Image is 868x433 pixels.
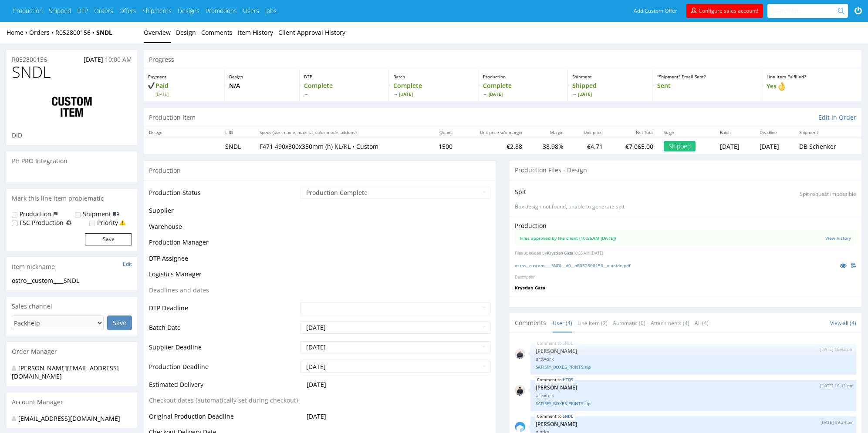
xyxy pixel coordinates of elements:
[12,64,51,81] span: SNDL
[206,7,237,15] a: Promotions
[12,414,125,423] div: [EMAIL_ADDRESS][DOMAIN_NAME]
[20,218,64,227] label: FSC Production
[7,342,137,361] div: Order Manager
[515,385,525,396] img: regular_mini_magick20250217-67-ufcnb1.jpg
[7,393,137,412] div: Account Manager
[572,74,648,80] p: Shipment
[536,356,851,362] p: artwork
[113,210,119,218] img: icon-shipping-flag.svg
[569,138,608,154] td: €4.71
[49,7,71,15] a: Shipped
[830,319,856,327] a: View all (4)
[149,237,298,253] td: Production Manager
[260,142,420,151] p: F471 490x300x350mm (h) KL/KL • Custom
[107,316,132,330] input: Save
[563,340,573,347] a: SNDL
[149,395,298,411] td: Checkout dates (automatically set during checkout)
[527,138,569,154] td: 38.98%
[105,55,132,64] span: 10:00 AM
[393,91,473,97] span: [DATE]
[7,151,137,171] div: PH PRO Integration
[304,81,384,97] p: Complete
[767,81,857,91] p: Yes
[119,7,136,15] a: Offers
[657,81,757,90] p: Sent
[12,131,22,139] span: DID
[800,191,856,198] p: Spit request impossible
[148,74,220,80] p: Payment
[767,74,857,80] p: Line Item Fulfilled?
[563,413,573,420] a: SNDL
[119,219,126,226] img: yellow_warning_triangle.png
[515,285,545,291] span: Krystian Gaza
[536,421,851,427] p: [PERSON_NAME]
[563,376,573,383] a: HTQS
[77,7,88,15] a: DTP
[664,141,696,151] div: Shipped
[149,269,298,285] td: Logistics Manager
[304,74,384,80] p: DTP
[13,7,43,15] a: Production
[7,28,29,37] a: Home
[149,411,298,427] td: Original Production Deadline
[515,319,546,327] span: Comments
[142,7,172,15] a: Shipments
[83,210,111,218] label: Shipment
[12,55,47,64] a: R052800156
[149,205,298,222] td: Supplier
[483,81,563,97] p: Complete
[123,260,132,268] a: Edit
[96,28,112,37] a: SNDL
[515,222,547,230] p: Production
[220,127,254,138] th: LIID
[7,257,137,276] div: Item nickname
[515,251,856,256] p: Files uploaded by 10:55 AM [DATE]
[201,22,233,43] a: Comments
[825,235,851,241] a: View history
[773,4,839,18] input: Search for...
[149,253,298,269] td: DTP Assignee
[149,113,196,122] p: Production Item
[659,127,714,138] th: Stage
[754,138,794,154] td: [DATE]
[54,210,57,218] img: icon-production-flag.svg
[229,74,294,80] p: Design
[238,22,273,43] a: Item History
[149,285,298,301] td: Deadlines and dates
[520,235,616,241] div: Files approved by the client (10:55AM [DATE])
[651,314,689,332] a: Attachments (4)
[426,127,458,138] th: Quant.
[515,262,630,269] a: ostro__custom____SNDL__d0__oR052800156__outside.pdf
[144,161,496,180] div: Production
[7,189,137,208] div: Mark this line item problematic
[29,28,55,37] a: Orders
[686,4,763,18] a: Configure sales account!
[572,81,648,97] p: Shipped
[426,138,458,154] td: 1500
[149,379,298,396] td: Estimated Delivery
[84,55,103,64] span: [DATE]
[515,275,856,280] p: Description
[149,360,298,379] td: Production Deadline
[553,314,572,332] a: User (4)
[12,276,132,285] div: ostro__custom____SNDL
[220,138,254,154] td: SNDL
[144,127,220,138] th: Design
[547,250,573,256] span: Krystian Gaza
[536,384,851,391] p: [PERSON_NAME]
[149,301,298,321] td: DTP Deadline
[851,263,856,268] img: clipboard.svg
[144,50,861,69] div: Progress
[307,380,326,389] span: [DATE]
[515,422,525,432] img: share_image_120x120.png
[536,392,851,399] p: artwork
[608,138,659,154] td: €7,065.00
[178,7,199,15] a: Designs
[569,127,608,138] th: Unit price
[20,210,51,218] label: Production
[149,222,298,238] td: Warehouse
[820,383,854,389] p: [DATE] 16:43 pm
[94,7,113,15] a: Orders
[393,74,473,80] p: Batch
